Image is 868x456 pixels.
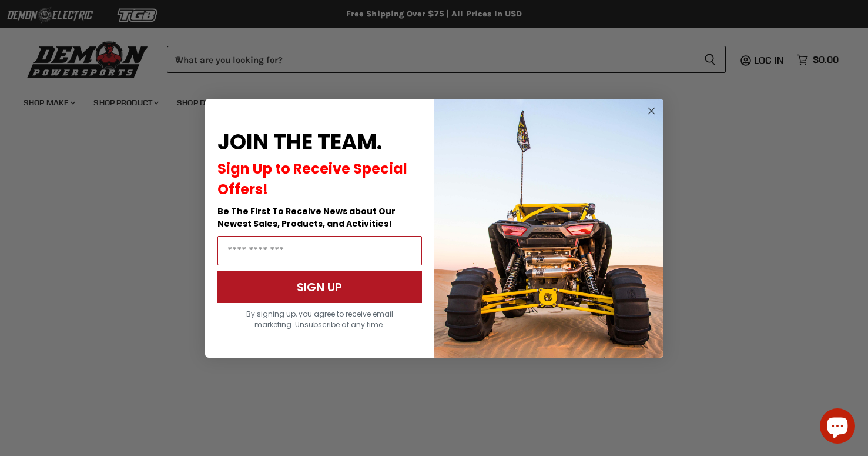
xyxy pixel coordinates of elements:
span: By signing up, you agree to receive email marketing. Unsubscribe at any time. [246,309,393,329]
img: a9095488-b6e7-41ba-879d-588abfab540b.jpeg [434,99,663,358]
button: Close dialog [644,104,659,118]
span: Sign Up to Receive Special Offers! [217,159,407,199]
span: Be The First To Receive News about Our Newest Sales, Products, and Activities! [217,205,396,229]
inbox-online-store-chat: Shopify online store chat [816,408,859,447]
span: JOIN THE TEAM. [217,127,382,157]
button: SIGN UP [217,271,422,303]
input: Email Address [217,236,422,265]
